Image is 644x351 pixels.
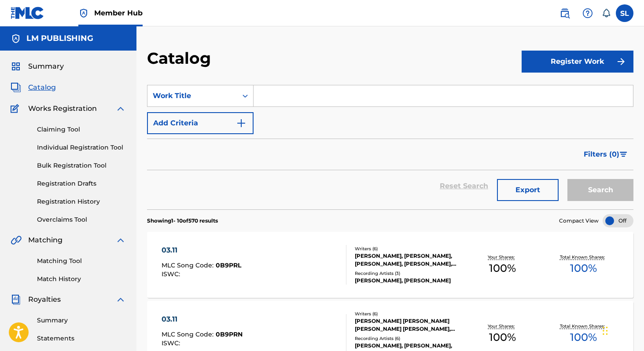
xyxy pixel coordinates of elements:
[11,82,56,93] a: CatalogCatalog
[11,103,22,114] img: Works Registration
[162,339,182,347] span: ISWC :
[147,85,633,209] form: Search Form
[355,252,462,268] div: [PERSON_NAME], [PERSON_NAME], [PERSON_NAME], [PERSON_NAME], [PERSON_NAME], [PERSON_NAME]
[37,215,126,224] a: Overclaims Tool
[11,235,22,245] img: Matching
[556,4,574,22] a: Public Search
[355,277,462,285] div: [PERSON_NAME], [PERSON_NAME]
[11,61,64,72] a: SummarySummary
[600,309,644,351] iframe: Chat Widget
[37,334,126,343] a: Statements
[522,51,633,73] button: Register Work
[603,318,608,344] div: Arrastrar
[236,118,247,128] img: 9d2ae6d4665cec9f34b9.svg
[489,329,516,345] span: 100 %
[11,61,21,72] img: Summary
[28,294,61,305] span: Royalties
[147,217,218,225] p: Showing 1 - 10 of 570 results
[570,260,597,276] span: 100 %
[37,274,126,284] a: Match History
[94,8,143,18] span: Member Hub
[28,103,97,114] span: Works Registration
[578,143,633,165] button: Filters (0)
[620,152,627,157] img: filter
[579,4,596,22] div: Help
[355,335,462,342] div: Recording Artists ( 6 )
[28,235,63,245] span: Matching
[147,232,633,298] a: 03.11MLC Song Code:0B9PRLISWC:Writers (6)[PERSON_NAME], [PERSON_NAME], [PERSON_NAME], [PERSON_NAM...
[78,8,89,18] img: Top Rightsholder
[11,7,44,19] img: MLC Logo
[619,224,644,295] iframe: Resource Center
[162,261,216,269] span: MLC Song Code :
[162,245,241,256] div: 03.11
[616,4,633,22] div: User Menu
[497,179,559,201] button: Export
[602,9,611,18] div: Notifications
[37,161,126,170] a: Bulk Registration Tool
[11,33,21,44] img: Accounts
[355,317,462,333] div: [PERSON_NAME] [PERSON_NAME] [PERSON_NAME] [PERSON_NAME], [PERSON_NAME], [PERSON_NAME], |[PERSON_N...
[162,270,182,278] span: ISWC :
[153,91,232,101] div: Work Title
[355,245,462,252] div: Writers ( 6 )
[37,316,126,325] a: Summary
[11,294,21,305] img: Royalties
[600,309,644,351] div: Widget de chat
[26,33,93,44] h5: LM PUBLISHING
[37,256,126,266] a: Matching Tool
[37,125,126,134] a: Claiming Tool
[559,217,599,225] span: Compact View
[28,61,64,72] span: Summary
[216,330,243,338] span: 0B9PRN
[11,82,21,93] img: Catalog
[115,235,126,245] img: expand
[488,254,517,260] p: Your Shares:
[584,149,619,160] span: Filters ( 0 )
[216,261,241,269] span: 0B9PRL
[37,197,126,206] a: Registration History
[616,56,626,67] img: f7272a7cc735f4ea7f67.svg
[560,323,607,329] p: Total Known Shares:
[570,329,597,345] span: 100 %
[559,8,570,18] img: search
[37,179,126,188] a: Registration Drafts
[37,143,126,152] a: Individual Registration Tool
[162,330,216,338] span: MLC Song Code :
[162,314,243,325] div: 03.11
[147,48,215,68] h2: Catalog
[355,270,462,277] div: Recording Artists ( 3 )
[147,112,254,134] button: Add Criteria
[560,254,607,260] p: Total Known Shares:
[355,311,462,317] div: Writers ( 6 )
[488,323,517,329] p: Your Shares:
[115,294,126,305] img: expand
[489,260,516,276] span: 100 %
[115,103,126,114] img: expand
[28,82,56,93] span: Catalog
[582,8,593,18] img: help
